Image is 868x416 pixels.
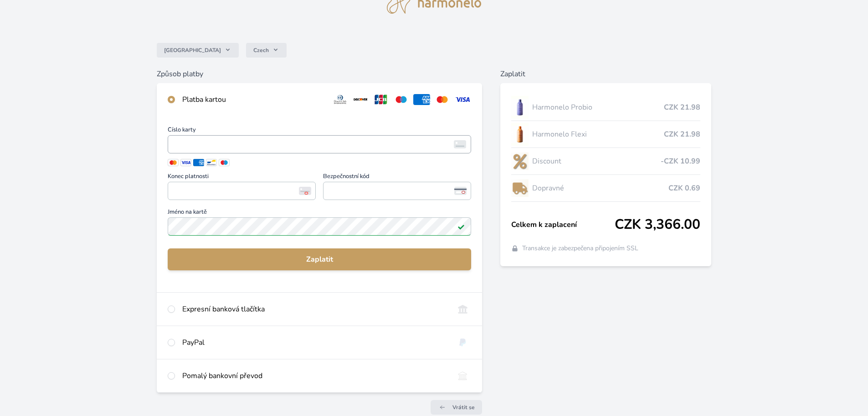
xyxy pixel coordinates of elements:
span: Vrátit se [452,404,475,411]
div: Platba kartou [182,94,324,105]
img: paypal.svg [454,337,471,348]
span: Discount [532,156,661,167]
img: card [454,140,466,148]
img: bankTransfer_IBAN.svg [454,370,471,381]
img: delivery-lo.png [511,177,529,200]
img: CLEAN_PROBIO_se_stinem_x-lo.jpg [511,96,529,119]
img: mc.svg [434,94,451,105]
span: [GEOGRAPHIC_DATA] [164,47,221,54]
span: CZK 0.69 [668,183,700,194]
a: Vrátit se [431,400,482,415]
iframe: Iframe pro datum vypršení platnosti [172,184,312,197]
img: discount-lo.png [511,150,529,173]
img: CLEAN_FLEXI_se_stinem_x-hi_(1)-lo.jpg [511,123,529,146]
img: jcb.svg [373,94,390,105]
span: Transakce je zabezpečena připojením SSL [522,244,638,253]
span: -CZK 10.99 [661,156,700,167]
span: CZK 3,366.00 [615,216,700,233]
span: Konec platnosti [168,174,316,182]
span: Harmonelo Probio [532,102,664,113]
button: Zaplatit [168,248,471,270]
input: Jméno na kartěPlatné pole [168,217,471,236]
div: Expresní banková tlačítka [182,304,447,315]
span: CZK 21.98 [664,102,700,113]
span: Czech [253,47,269,54]
img: onlineBanking_CZ.svg [454,304,471,315]
img: amex.svg [413,94,430,105]
h6: Způsob platby [157,68,482,79]
img: discover.svg [352,94,369,105]
iframe: Iframe pro bezpečnostní kód [327,184,467,197]
img: maestro.svg [393,94,410,105]
img: Platné pole [457,223,465,230]
div: PayPal [182,337,447,348]
span: Harmonelo Flexi [532,129,664,140]
button: [GEOGRAPHIC_DATA] [157,43,239,58]
img: visa.svg [454,94,471,105]
h6: Zaplatit [500,68,711,79]
div: Pomalý bankovní převod [182,370,447,381]
img: diners.svg [332,94,349,105]
span: Zaplatit [175,254,464,265]
span: Celkem k zaplacení [511,219,615,230]
span: Bezpečnostní kód [323,174,471,182]
span: Jméno na kartě [168,209,471,217]
img: Konec platnosti [299,187,311,195]
iframe: Iframe pro číslo karty [172,138,467,151]
span: Dopravné [532,183,668,194]
span: Číslo karty [168,127,471,135]
span: CZK 21.98 [664,129,700,140]
button: Czech [246,43,287,58]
